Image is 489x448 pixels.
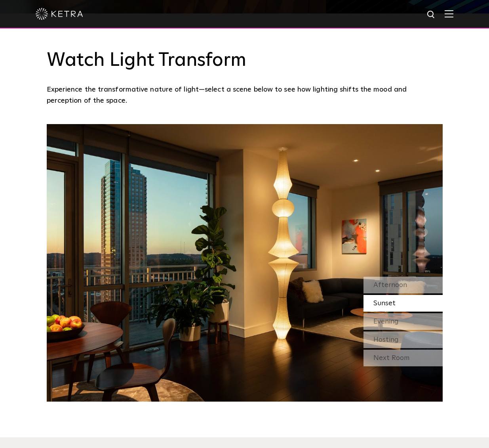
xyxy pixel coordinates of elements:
p: Experience the transformative nature of light—select a scene below to see how lighting shifts the... [47,84,439,107]
span: Hosting [373,336,399,343]
div: Next Room [363,350,443,366]
h3: Watch Light Transform [47,49,443,72]
span: Afternoon [373,281,407,289]
img: SS_HBD_LivingRoom_Desktop_02 [47,124,443,402]
img: Hamburger%20Nav.svg [445,10,453,17]
img: search icon [426,10,436,20]
img: ketra-logo-2019-white [36,8,83,20]
span: Sunset [373,300,396,307]
span: Evening [373,318,399,325]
